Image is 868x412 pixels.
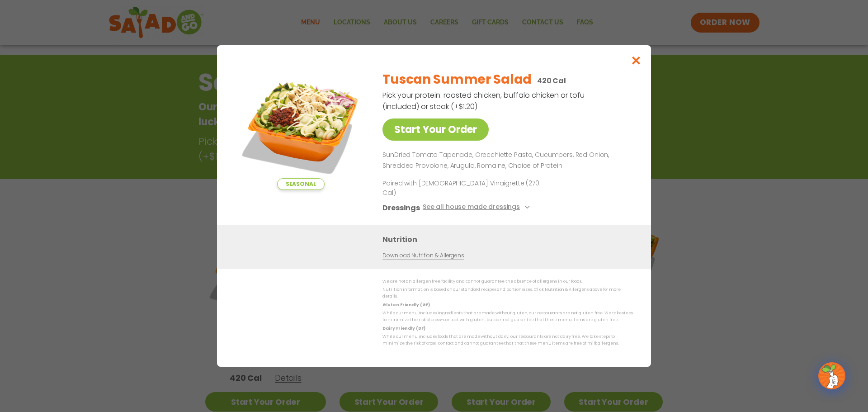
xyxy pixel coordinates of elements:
[819,363,844,388] img: wpChatIcon
[382,70,532,89] h2: Tuscan Summer Salad
[382,202,420,213] h3: Dressings
[537,75,566,86] p: 420 Cal
[237,63,364,190] img: Featured product photo for Tuscan Summer Salad
[382,278,633,285] p: We are not an allergen free facility and cannot guarantee the absence of allergens in our foods.
[382,118,489,141] a: Start Your Order
[382,90,586,112] p: Pick your protein: roasted chicken, buffalo chicken or tofu (included) or steak (+$1.20)
[382,326,425,331] strong: Dairy Friendly (DF)
[382,150,629,171] p: SunDried Tomato Tapenade, Orecchiette Pasta, Cucumbers, Red Onion, Shredded Provolone, Arugula, R...
[382,310,633,324] p: While our menu includes ingredients that are made without gluten, our restaurants are not gluten ...
[382,179,550,198] p: Paired with [DEMOGRAPHIC_DATA] Vinaigrette (270 Cal)
[622,45,651,76] button: Close modal
[382,286,633,300] p: Nutrition information is based on our standard recipes and portion sizes. Click Nutrition & Aller...
[423,202,533,213] button: See all house made dressings
[277,178,325,190] span: Seasonal
[382,302,429,308] strong: Gluten Friendly (GF)
[382,234,637,245] h3: Nutrition
[382,333,633,347] p: While our menu includes foods that are made without dairy, our restaurants are not dairy free. We...
[382,251,464,260] a: Download Nutrition & Allergens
